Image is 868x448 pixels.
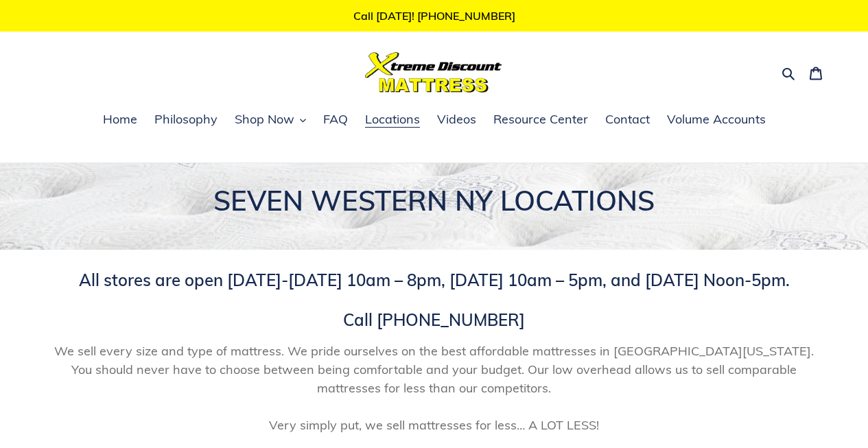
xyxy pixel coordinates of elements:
span: Volume Accounts [667,111,766,128]
span: Contact [605,111,650,128]
a: FAQ [316,110,355,130]
span: Shop Now [235,111,294,128]
a: Contact [598,110,657,130]
img: Xtreme Discount Mattress [365,52,502,93]
span: Philosophy [154,111,218,128]
a: Home [96,110,144,130]
a: Volume Accounts [660,110,773,130]
a: Videos [430,110,483,130]
a: Philosophy [148,110,224,130]
span: Videos [437,111,476,128]
span: SEVEN WESTERN NY LOCATIONS [213,183,655,217]
span: Home [103,111,137,128]
a: Locations [358,110,427,130]
a: Resource Center [486,110,595,130]
span: All stores are open [DATE]-[DATE] 10am – 8pm, [DATE] 10am – 5pm, and [DATE] Noon-5pm. Call [PHONE... [79,270,790,330]
span: Locations [365,111,420,128]
span: FAQ [323,111,348,128]
button: Shop Now [228,110,313,130]
span: Resource Center [493,111,588,128]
